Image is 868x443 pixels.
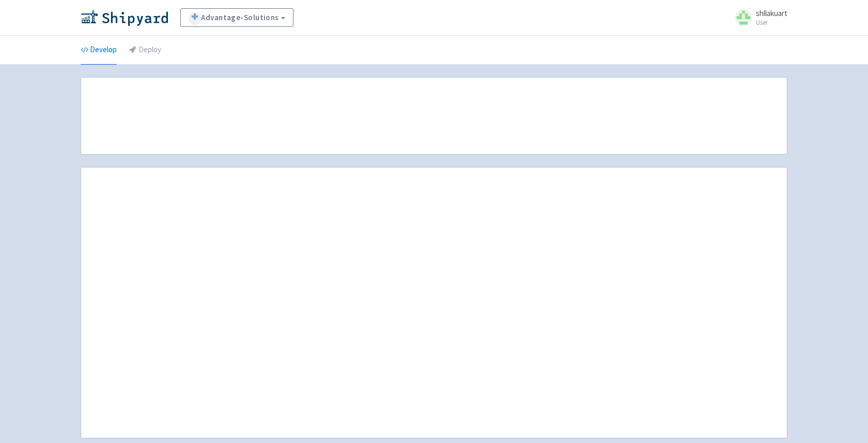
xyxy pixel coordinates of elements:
a: shllakuart User [729,9,787,26]
a: Advantage-Solutions [180,8,293,27]
a: Develop [81,36,117,65]
a: Deploy [129,36,161,65]
span: shllakuart [756,8,787,18]
small: User [756,19,787,26]
img: Shipyard logo [81,9,168,26]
